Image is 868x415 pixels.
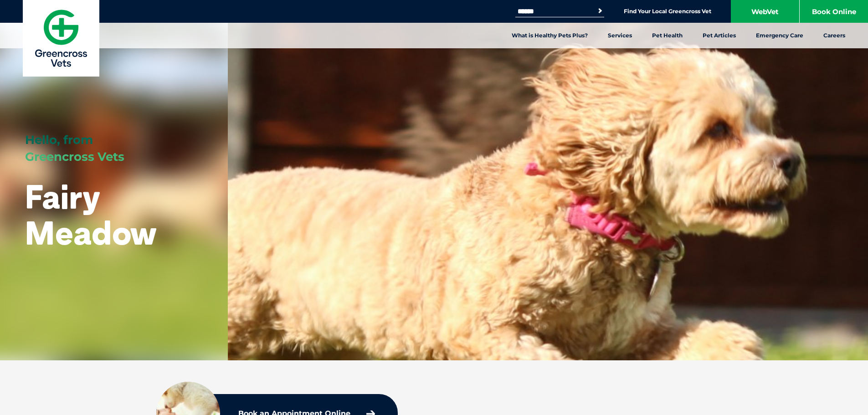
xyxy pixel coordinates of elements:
[746,23,813,48] a: Emergency Care
[598,23,642,48] a: Services
[502,23,598,48] a: What is Healthy Pets Plus?
[642,23,693,48] a: Pet Health
[25,179,203,251] h1: Fairy Meadow
[813,23,855,48] a: Careers
[25,149,124,164] span: Greencross Vets
[624,8,711,15] a: Find Your Local Greencross Vet
[25,133,93,147] span: Hello, from
[596,6,605,15] button: Search
[693,23,746,48] a: Pet Articles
